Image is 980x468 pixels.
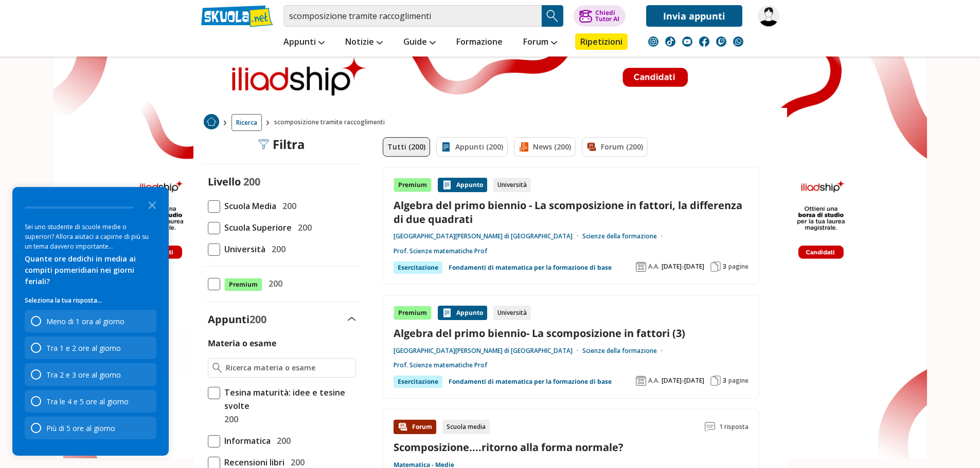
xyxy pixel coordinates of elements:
span: Tesina maturità: idee e tesine svolte [220,386,356,413]
span: 3 [723,263,726,271]
img: instagram [648,36,658,47]
a: Algebra del primo biennio - La scomposizione in fattori, la differenza di due quadrati [394,198,749,226]
a: Formazione [454,33,505,52]
img: facebook [699,36,709,47]
img: Pagine [710,376,721,386]
a: Tutti (200) [383,137,430,157]
img: Appunti filtro contenuto [441,142,451,152]
button: ChiediTutor AI [574,5,626,27]
div: Sei uno studente di scuole medie o superiori? Allora aiutaci a capirne di più su un tema davvero ... [25,222,156,251]
div: Meno di 1 ora al giorno [25,310,156,332]
span: [DATE]-[DATE] [662,263,704,271]
div: Survey [12,187,169,456]
a: Prof. Scienze matematiche Prof [394,361,487,369]
span: pagine [728,263,749,271]
div: Università [493,306,531,320]
a: Fondamenti di matematica per la formazione di base [449,261,612,274]
p: Seleziona la tua risposta... [25,295,156,306]
div: Esercitazione [394,376,442,388]
div: Premium [394,178,432,192]
span: 200 [273,434,291,447]
a: Ricerca [231,114,262,131]
button: Search Button [542,5,563,27]
a: Fondamenti di matematica per la formazione di base [449,376,612,388]
div: Esercitazione [394,261,442,274]
span: 200 [250,312,266,326]
img: twitch [716,36,726,47]
input: Cerca appunti, riassunti o versioni [283,5,542,27]
button: Close the survey [142,194,163,215]
span: scomposizione tramite raccoglimenti [274,114,389,131]
img: Appunti contenuto [442,180,452,190]
img: Forum filtro contenuto [586,142,597,152]
a: Forum (200) [582,137,648,157]
img: News filtro contenuto [519,142,529,152]
div: Appunto [438,306,487,320]
div: Filtra [258,137,305,152]
div: Forum [394,420,436,434]
a: News (200) [514,137,576,157]
span: 200 [243,175,260,189]
div: Tra le 4 e 5 ore al giorno [25,390,156,413]
img: Filtra filtri mobile [258,139,269,149]
span: pagine [728,377,749,385]
div: Appunto [438,178,487,192]
div: Scuola media [442,420,490,434]
img: youtube [682,36,692,47]
label: Livello [208,175,241,189]
a: Forum [521,33,560,52]
span: A.A. [648,377,660,385]
div: Tra 2 e 3 ore al giorno [46,370,121,380]
img: Cerca appunti, riassunti o versioni [545,8,560,24]
img: WhatsApp [733,36,743,47]
img: Commenti lettura [705,422,715,432]
img: Apri e chiudi sezione [348,317,356,321]
img: Home [204,114,219,129]
a: Scomposizione....ritorno alla forma normale? [394,440,623,454]
img: Forum contenuto [398,422,408,432]
span: Scuola Media [220,199,276,213]
span: 200 [264,277,282,290]
span: 200 [220,413,238,426]
span: 200 [278,199,296,213]
div: Università [493,178,531,192]
div: Quante ore dedichi in media ai compiti pomeridiani nei giorni feriali? [25,253,156,287]
div: Tra 1 e 2 ore al giorno [46,343,121,353]
img: Appunti contenuto [442,308,452,318]
div: Tra le 4 e 5 ore al giorno [46,397,129,406]
div: Meno di 1 ora al giorno [46,316,124,326]
span: Premium [224,278,262,291]
div: Premium [394,306,432,320]
a: Scienze della formazione [582,232,667,240]
a: Prof. Scienze matematiche Prof [394,247,487,255]
div: Tra 1 e 2 ore al giorno [25,336,156,359]
img: Anno accademico [636,376,646,386]
img: Ricerca materia o esame [212,363,222,373]
a: Scienze della formazione [582,347,667,355]
span: Università [220,242,265,256]
span: A.A. [648,263,660,271]
img: pagnottella14 [758,5,779,27]
span: 3 [723,377,726,385]
span: 1 risposta [719,420,749,434]
img: tiktok [665,36,675,47]
span: 200 [294,221,312,234]
a: Appunti [281,33,327,52]
div: Tra 2 e 3 ore al giorno [25,363,156,386]
input: Ricerca materia o esame [226,363,351,373]
a: [GEOGRAPHIC_DATA][PERSON_NAME] di [GEOGRAPHIC_DATA] [394,347,582,355]
a: [GEOGRAPHIC_DATA][PERSON_NAME] di [GEOGRAPHIC_DATA] [394,232,582,240]
span: [DATE]-[DATE] [662,377,704,385]
a: Guide [401,33,438,52]
a: Notizie [343,33,385,52]
span: Informatica [220,434,271,447]
label: Materia o esame [208,338,276,349]
img: Pagine [710,261,721,272]
div: Più di 5 ore al giorno [46,423,115,433]
a: Ripetizioni [575,33,628,50]
a: Algebra del primo biennio- La scomposizione in fattori (3) [394,326,749,340]
img: Anno accademico [636,261,646,272]
span: Scuola Superiore [220,221,292,234]
a: Home [204,114,219,131]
